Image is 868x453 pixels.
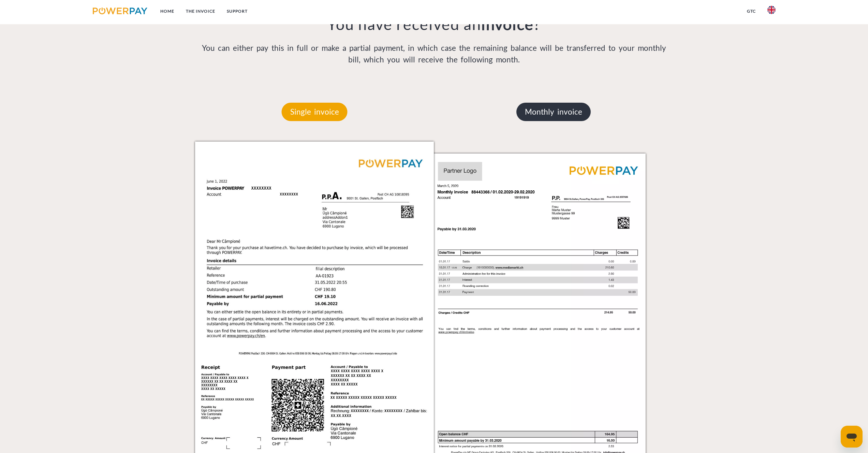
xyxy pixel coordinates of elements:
[741,5,762,17] a: GTC
[93,8,148,14] img: logo-powerpay.svg
[180,5,221,17] a: THE INVOICE
[767,6,776,14] img: en
[195,42,673,65] p: You can either pay this in full or make a partial payment, in which case the remaining balance wi...
[516,103,591,121] p: Monthly invoice
[841,426,863,448] iframe: Button to launch messaging window
[221,5,253,17] a: Support
[155,5,180,17] a: Home
[282,103,348,121] p: Single invoice
[481,15,534,33] b: invoice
